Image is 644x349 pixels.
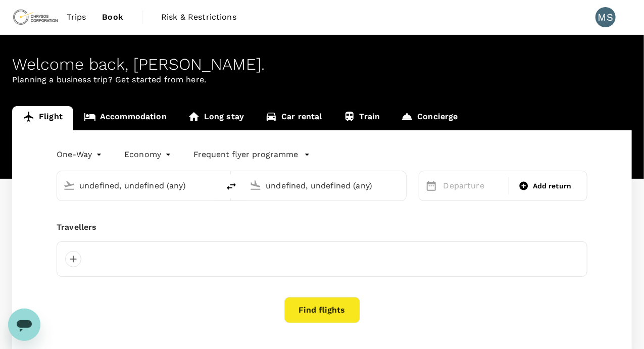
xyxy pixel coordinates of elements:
[399,184,401,186] button: Open
[219,174,243,198] button: delete
[73,106,177,130] a: Accommodation
[12,74,632,86] p: Planning a business trip? Get started from here.
[333,106,391,130] a: Train
[161,11,236,23] span: Risk & Restrictions
[177,106,255,130] a: Long stay
[102,11,123,23] span: Book
[57,146,104,163] div: One-Way
[8,309,40,341] iframe: Button to launch messaging window
[533,181,572,191] span: Add return
[124,146,173,163] div: Economy
[12,55,632,74] div: Welcome back , [PERSON_NAME] .
[67,11,86,23] span: Trips
[596,7,616,27] div: MS
[212,184,214,186] button: Open
[255,106,333,130] a: Car rental
[12,6,59,28] img: Chrysos Corporation
[79,178,198,193] input: Depart from
[12,106,73,130] a: Flight
[443,180,503,192] p: Departure
[193,148,298,161] p: Frequent flyer programme
[193,148,310,161] button: Frequent flyer programme
[57,221,587,233] div: Travellers
[390,106,468,130] a: Concierge
[266,178,384,193] input: Going to
[284,297,360,323] button: Find flights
